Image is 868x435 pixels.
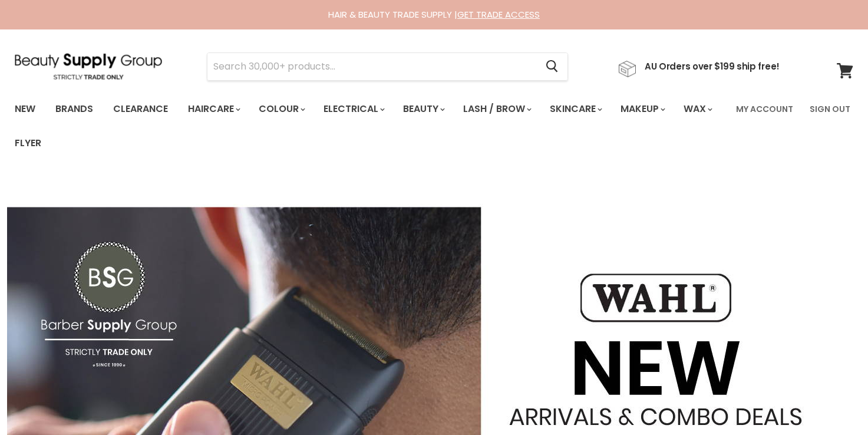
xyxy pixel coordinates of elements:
form: Product [207,52,568,81]
a: New [6,97,44,121]
a: My Account [729,97,800,121]
a: Brands [47,97,102,121]
input: Search [207,53,536,80]
a: Flyer [6,131,50,156]
iframe: Gorgias live chat messenger [809,380,856,423]
a: Electrical [315,97,392,121]
a: Colour [250,97,312,121]
ul: Main menu [6,92,729,160]
a: Makeup [612,97,672,121]
a: Sign Out [803,97,857,121]
a: Clearance [104,97,177,121]
a: Skincare [541,97,609,121]
a: Lash / Brow [454,97,539,121]
a: GET TRADE ACCESS [457,8,540,21]
a: Beauty [394,97,452,121]
button: Search [536,53,567,80]
a: Wax [675,97,720,121]
a: Haircare [179,97,247,121]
